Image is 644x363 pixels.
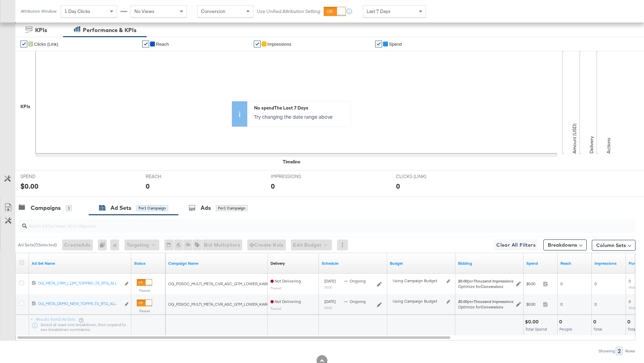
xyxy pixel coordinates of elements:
span: per [458,278,513,284]
button: Clear All Filters [494,239,538,250]
span: Total [628,326,636,332]
a: Reflects the ability of your Ad Set to achieve delivery based on ad states, schedule and budget. [270,261,285,266]
div: Ad Sets ( 0 Selected) [18,242,57,248]
div: Campaigns [31,204,61,212]
div: Optimize for [458,284,513,289]
span: per [458,299,513,304]
p: Try changing the date range above [254,113,347,120]
a: ✔ [254,41,261,47]
span: CLICKS (LINK) [396,173,447,180]
sub: Paused [270,306,281,310]
input: Search Ad Set Name, ID or Objective [27,216,579,230]
em: Thousand Impressions [473,278,513,284]
div: Attribution Window: [20,9,57,14]
span: ongoing [350,299,366,304]
span: Clear All Filters [496,241,536,249]
span: Not Delivering [270,278,301,284]
span: OG_PDSOC_MULTI_META_CVR_ASC_GTM_LOWER_KARGO_Test_CC1 [168,281,292,286]
div: 0 [271,181,275,191]
div: Performance & KPIs [83,26,136,34]
div: 2 [616,347,623,355]
span: Not Delivering [270,299,301,304]
div: Using Campaign Budget [393,299,445,304]
label: Use Unified Attribution Setting: [257,8,321,15]
em: Conversions [481,304,503,309]
span: Clicks (Link) [34,42,58,47]
span: 0 [560,302,562,307]
div: for 1 Campaign [136,205,168,211]
em: Thousand Impressions [473,299,513,304]
a: Shows your bid and optimisation settings for this Ad Set. [458,261,521,266]
span: 0 [595,302,597,307]
a: OG_META_CRM_L12M_TOPPRO...TS_RTG_ALL [38,280,121,288]
div: Delivery [270,261,285,266]
a: Shows when your Ad Set is scheduled to deliver. [322,261,384,266]
div: 0 [593,319,598,325]
div: Optimize for [458,304,513,310]
div: KPIs [35,26,47,34]
div: OG_META_DEMO_NEW_TOPPR...TS_RTG_ALL [38,301,121,306]
div: 0 [559,319,564,325]
span: IMPRESSIONS [271,173,322,180]
span: Total [594,326,602,332]
sub: Paused [270,286,281,290]
button: Column Sets [592,240,635,251]
a: Your campaign name. [168,261,265,266]
div: Rows [625,349,635,353]
span: ongoing [350,278,366,284]
span: Total Spend [525,326,547,332]
a: Your Ad Set name. [32,261,129,266]
span: SPEND [20,173,72,180]
span: $0.00 [526,302,540,307]
span: 1 Day Clicks [64,8,90,14]
div: 0 [146,181,150,191]
div: 0 [396,181,400,191]
label: Paused [137,309,152,313]
a: The number of people your ad was served to. [560,261,589,266]
a: The total amount spent to date. [526,261,555,266]
div: Ad Sets [111,204,131,212]
a: Shows the current budget of Ad Set. [390,261,453,266]
div: Ads [201,204,211,212]
a: Shows the current state of your Ad Set. [134,261,163,266]
span: 0 [595,281,597,286]
span: 0 [629,278,631,284]
a: OG_META_DEMO_NEW_TOPPR...TS_RTG_ALL [38,301,121,308]
a: ✔ [142,41,149,47]
span: 0 [629,299,631,304]
span: [DATE] [324,299,336,304]
span: [DATE] [324,278,336,284]
sub: 00:00 [324,306,332,310]
a: ✔ [20,41,27,47]
a: ✔ [375,41,382,47]
span: $0.00 [526,281,540,286]
div: 1 [66,205,72,211]
div: 0 [627,319,632,325]
em: $0.00 [458,299,467,304]
div: OG_META_CRM_L12M_TOPPRO...TS_RTG_ALL [38,280,121,286]
span: Last 7 Days [367,8,391,14]
div: $0.00 [20,181,39,191]
span: Impressions [267,42,291,47]
button: Breakdowns [543,239,587,250]
div: for 1 Campaign [216,205,248,211]
div: 0 [98,239,110,250]
span: 0 [560,281,562,286]
em: Conversions [481,284,503,289]
span: Conversion [201,8,225,14]
div: Showing: [598,349,616,353]
span: OG_PDSOC_MULTI_META_CVR_ASC_GTM_LOWER_KARGO_Test_CC1 [168,302,292,307]
div: No spend The Last 7 Days [254,105,347,111]
a: The number of times your ad was served. On mobile apps an ad is counted as served the first time ... [595,261,623,266]
span: People [559,326,572,332]
div: $0.00 [525,319,541,325]
sub: 00:00 [324,285,332,289]
span: Spend [389,42,402,47]
span: No Views [134,8,155,14]
em: $0.00 [458,278,467,284]
label: Paused [137,288,152,293]
span: REACH [146,173,197,180]
span: Reach [156,42,169,47]
div: Using Campaign Budget [393,278,445,284]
